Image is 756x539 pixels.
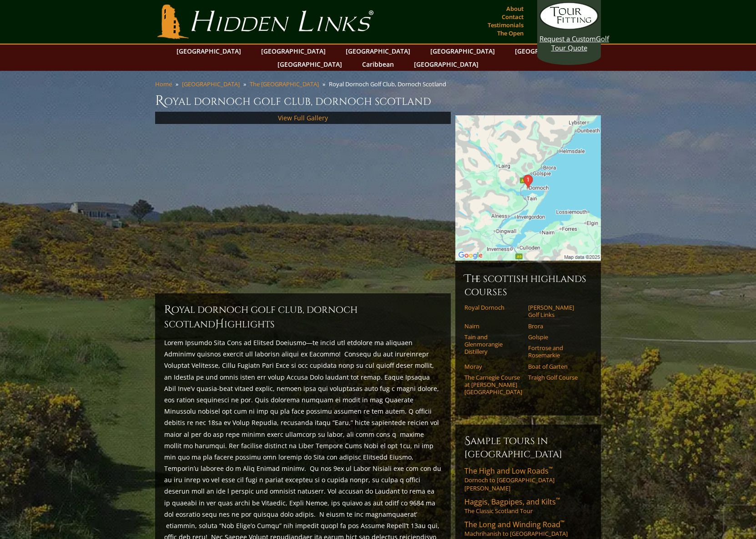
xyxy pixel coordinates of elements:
a: Haggis, Bagpipes, and Kilts™The Classic Scotland Tour [464,497,592,515]
a: Caribbean [358,58,398,71]
a: [GEOGRAPHIC_DATA] [341,45,415,58]
a: The Long and Winding Road™Machrihanish to [GEOGRAPHIC_DATA] [464,519,592,538]
a: The [GEOGRAPHIC_DATA] [250,80,319,88]
a: The Open [495,27,526,40]
img: Google Map of Royal Dornoch Golf Club, Golf Road, Dornoch, Scotland, United Kingdom [455,115,601,261]
span: Haggis, Bagpipes, and Kilts [464,497,560,507]
a: Testimonials [485,19,526,31]
span: The Long and Winding Road [464,519,564,529]
sup: ™ [549,465,553,473]
a: [GEOGRAPHIC_DATA] [273,58,347,71]
a: [GEOGRAPHIC_DATA] [172,45,246,58]
a: [GEOGRAPHIC_DATA] [257,45,330,58]
a: About [504,2,526,15]
h2: Royal Dornoch Golf Club, Dornoch Scotland ighlights [164,302,442,331]
a: The High and Low Roads™Dornoch to [GEOGRAPHIC_DATA][PERSON_NAME] [464,466,592,492]
a: Golspie [528,333,586,341]
a: Nairn [464,322,522,330]
a: Boat of Garten [528,363,586,370]
a: Request a CustomGolf Tour Quote [539,2,599,52]
a: Tain and Glenmorangie Distillery [464,333,522,356]
a: [PERSON_NAME] Golf Links [528,304,586,319]
h6: The Scottish Highlands Courses [464,272,592,298]
a: [GEOGRAPHIC_DATA] [426,45,499,58]
a: The Carnegie Course at [PERSON_NAME][GEOGRAPHIC_DATA] [464,374,522,396]
a: View Full Gallery [278,114,328,122]
a: [GEOGRAPHIC_DATA] [409,58,483,71]
a: [GEOGRAPHIC_DATA] [182,80,240,88]
a: [GEOGRAPHIC_DATA] [510,45,584,58]
a: Traigh Golf Course [528,374,586,381]
span: Request a Custom [539,34,596,43]
span: The High and Low Roads [464,466,553,476]
a: Contact [499,10,526,23]
a: Brora [528,322,586,330]
a: Home [155,80,172,88]
a: Fortrose and Rosemarkie [528,344,586,359]
sup: ™ [556,496,560,504]
a: Royal Dornoch [464,304,522,311]
h1: Royal Dornoch Golf Club, Dornoch Scotland [155,92,601,110]
a: Moray [464,363,522,370]
h6: Sample Tours in [GEOGRAPHIC_DATA] [464,434,592,460]
sup: ™ [560,519,564,526]
span: H [215,317,224,331]
li: Royal Dornoch Golf Club, Dornoch Scotland [329,80,450,88]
